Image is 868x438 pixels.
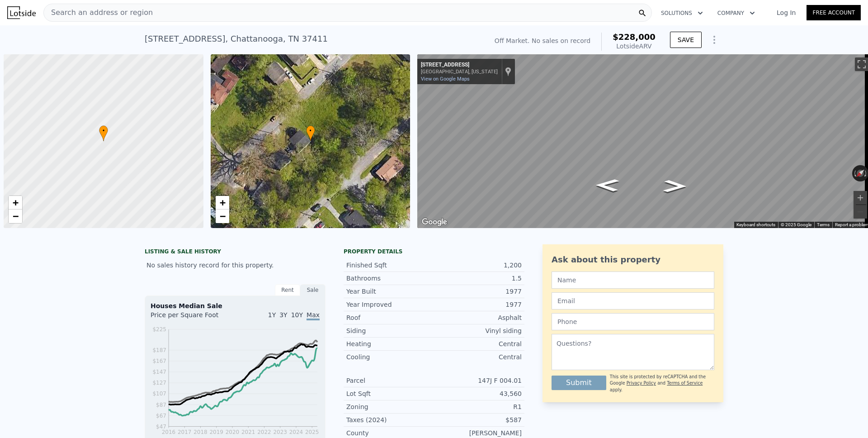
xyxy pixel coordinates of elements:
tspan: 2017 [178,429,192,435]
button: Keyboard shortcuts [736,222,775,228]
span: • [306,127,315,135]
button: Rotate counterclockwise [852,165,857,181]
button: Company [710,5,762,21]
div: Asphalt [434,313,522,322]
div: No sales history record for this property. [145,257,325,273]
div: • [306,125,315,141]
a: Log In [766,8,807,17]
div: 1,200 [434,261,522,270]
a: Zoom in [216,196,229,209]
path: Go Southwest, Sylvan Dr [654,177,697,195]
span: Max [307,311,320,320]
a: Zoom in [9,196,22,209]
div: Sale [300,284,325,296]
div: Central [434,339,522,348]
div: Siding [346,326,434,335]
div: 147J F 004.01 [434,376,522,385]
button: Solutions [654,5,710,21]
div: 1977 [434,287,522,296]
tspan: $87 [156,402,166,408]
tspan: $67 [156,413,166,419]
button: Show Options [705,31,723,49]
div: Off Market. No sales on record [495,36,590,45]
a: View on Google Maps [421,76,470,82]
a: Privacy Policy [627,381,656,386]
div: Roof [346,313,434,322]
tspan: 2020 [226,429,240,435]
a: Open this area in Google Maps (opens a new window) [420,216,449,228]
span: © 2025 Google [781,222,811,227]
span: $228,000 [613,32,656,42]
a: Show location on map [505,67,511,76]
div: Year Built [346,287,434,296]
button: Submit [552,376,606,390]
tspan: $225 [152,326,166,333]
div: Houses Median Sale [151,301,320,310]
tspan: $47 [156,424,166,430]
div: Property details [344,248,524,255]
span: 3Y [279,311,287,319]
div: [STREET_ADDRESS] [421,62,498,69]
div: Taxes (2024) [346,415,434,424]
span: 10Y [291,311,303,319]
span: + [219,197,225,208]
div: 1.5 [434,274,522,283]
tspan: 2024 [289,429,303,435]
input: Name [552,271,714,289]
span: − [13,210,19,222]
a: Free Account [807,5,861,20]
div: County [346,428,434,438]
div: Bathrooms [346,274,434,283]
div: Finished Sqft [346,261,434,270]
span: − [219,210,225,222]
div: • [99,125,108,141]
a: Terms of Service [667,381,703,386]
div: This site is protected by reCAPTCHA and the Google and apply. [610,374,714,393]
div: Heating [346,339,434,348]
tspan: 2023 [273,429,287,435]
span: + [13,197,19,208]
div: Price per Square Foot [151,310,235,325]
tspan: 2022 [257,429,271,435]
div: [STREET_ADDRESS] , Chattanooga , TN 37411 [145,33,328,45]
div: Zoning [346,402,434,411]
a: Terms (opens in new tab) [817,222,830,227]
img: Google [420,216,449,228]
button: Zoom out [854,205,867,219]
path: Go Northeast, Sylvan Dr [586,176,629,195]
div: Central [434,352,522,362]
div: Lotside ARV [613,42,656,51]
img: Lotside [7,6,36,19]
div: Cooling [346,352,434,362]
span: Search an address or region [44,7,153,18]
tspan: $167 [152,358,166,364]
tspan: $187 [152,347,166,353]
div: $587 [434,415,522,424]
tspan: 2025 [305,429,319,435]
tspan: 2021 [241,429,255,435]
input: Email [552,292,714,309]
tspan: 2019 [209,429,223,435]
div: R1 [434,402,522,411]
div: 43,560 [434,389,522,398]
span: 1Y [268,311,276,319]
div: Parcel [346,376,434,385]
div: Ask about this property [552,253,714,266]
div: [PERSON_NAME] [434,428,522,438]
tspan: $147 [152,369,166,375]
input: Phone [552,313,714,330]
div: Lot Sqft [346,389,434,398]
tspan: 2018 [193,429,208,435]
button: SAVE [670,32,702,48]
tspan: $127 [152,380,166,386]
a: Zoom out [216,209,229,223]
button: Zoom in [854,191,867,205]
div: 1977 [434,300,522,309]
div: LISTING & SALE HISTORY [145,248,325,257]
div: Rent [275,284,300,296]
tspan: 2016 [162,429,176,435]
div: [GEOGRAPHIC_DATA], [US_STATE] [421,69,498,75]
a: Zoom out [9,209,22,223]
div: Vinyl siding [434,326,522,335]
div: Year Improved [346,300,434,309]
